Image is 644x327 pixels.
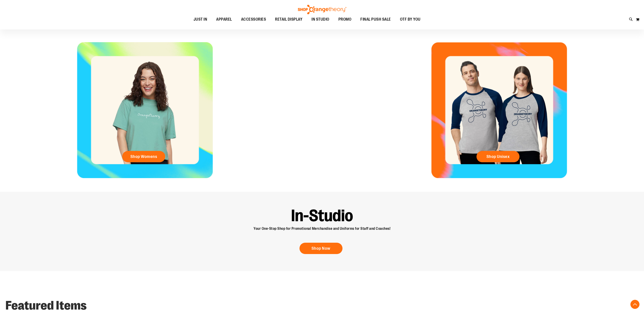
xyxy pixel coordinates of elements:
span: PROMO [338,14,352,24]
a: Shop Unisex [476,151,520,162]
strong: Featured Items [5,298,87,312]
a: JUST IN [189,14,212,25]
span: Your One-Stop Shop for Promotional Merchandise and Uniforms for Staff and Coaches! [254,227,390,231]
a: Shop Womens [122,151,165,162]
span: ACCESSORIES [241,14,266,24]
h2: What’s new to wear [5,18,639,31]
span: Shop Womens [130,154,157,159]
a: FINAL PUSH SALE [356,14,395,25]
span: FINAL PUSH SALE [360,14,391,24]
a: APPAREL [212,14,237,25]
a: IN STUDIO [307,14,334,25]
a: OTF BY YOU [395,14,425,25]
strong: In-Studio [291,206,353,225]
span: RETAIL DISPLAY [275,14,302,24]
a: Shop Now [299,243,342,254]
span: APPAREL [216,14,232,24]
img: Shop Orangetheory [297,5,347,14]
a: ACCESSORIES [237,14,271,25]
span: OTF BY YOU [400,14,421,24]
button: Back To Top [630,300,639,309]
span: IN STUDIO [311,14,329,24]
a: RETAIL DISPLAY [271,14,307,25]
a: PROMO [334,14,356,25]
span: JUST IN [194,14,207,24]
span: Shop Unisex [486,154,510,159]
span: Shop Now [311,246,330,251]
